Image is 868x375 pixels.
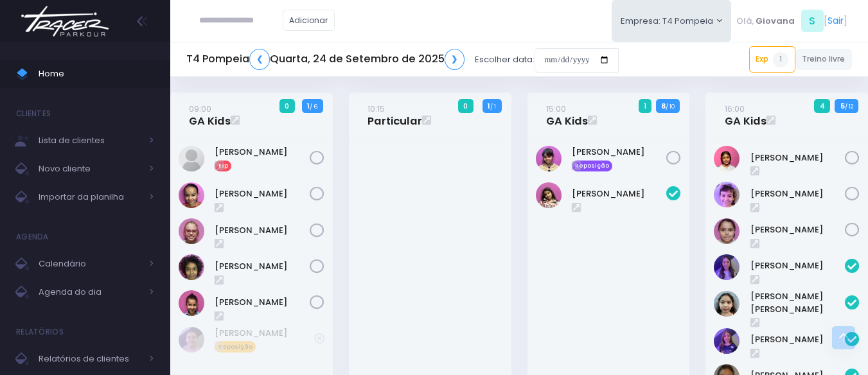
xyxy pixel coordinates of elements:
img: Nina Loureiro Andrusyszyn [714,182,740,207]
img: Sophia de Souza Arantes [714,218,740,244]
a: [PERSON_NAME] [215,327,314,340]
small: / 1 [490,103,496,110]
img: Lia Widman [714,254,740,280]
span: Reposição [572,161,613,172]
img: Luiza Braz [536,182,562,208]
span: 0 [458,99,474,113]
h4: Relatórios [16,319,64,345]
img: Clarice Lopes [536,146,562,171]
a: Adicionar [283,10,335,31]
small: 09:00 [189,103,211,115]
a: 09:00GA Kids [189,102,231,128]
span: Home [39,65,154,82]
span: Novo cliente [39,161,141,177]
h5: T4 Pompeia Quarta, 24 de Setembro de 2025 [186,49,465,70]
span: Agenda do dia [39,284,141,301]
span: Olá, [736,15,754,28]
small: 16:00 [725,103,745,115]
a: [PERSON_NAME] [572,146,667,159]
a: [PERSON_NAME] [PERSON_NAME] [750,290,846,315]
a: ❮ [249,49,270,70]
span: Reposição [215,341,256,353]
a: [PERSON_NAME] [750,259,846,272]
a: [PERSON_NAME] [215,146,310,159]
strong: 1 [488,101,490,111]
a: 10:15Particular [368,102,422,128]
span: Relatórios de clientes [39,351,141,367]
img: STELLA ARAUJO LAGUNA [179,290,204,316]
span: S [801,10,824,32]
img: Júlia Barbosa [179,182,204,208]
a: [PERSON_NAME] [750,333,846,346]
strong: 8 [661,101,666,111]
strong: 5 [840,101,845,111]
span: 4 [814,99,830,113]
div: Escolher data: [186,45,619,74]
a: [PERSON_NAME] [750,187,846,200]
span: Importar da planilha [39,189,141,205]
a: [PERSON_NAME] [750,223,846,236]
div: [ ] [731,6,852,35]
small: / 6 [310,103,317,110]
strong: 1 [307,101,310,111]
span: 1 [639,99,652,113]
small: / 10 [666,103,675,110]
span: Giovana [756,15,795,28]
img: Paola baldin Barreto Armentano [179,218,204,244]
a: [PERSON_NAME] [750,152,846,164]
small: / 12 [845,103,853,110]
span: Lista de clientes [39,132,141,149]
img: Beatriz Cogo [179,327,204,353]
a: 16:00GA Kids [725,102,766,128]
a: Treino livre [795,49,853,70]
img: Clara Sigolo [714,146,740,171]
a: Exp1 [749,46,795,72]
a: [PERSON_NAME] [215,187,310,200]
a: ❯ [445,49,465,70]
a: Sair [828,14,844,28]
a: 15:00GA Kids [546,102,588,128]
a: [PERSON_NAME] [215,296,310,309]
a: [PERSON_NAME] [215,260,310,273]
span: 1 [773,52,788,67]
img: Priscila Vanzolini [179,254,204,280]
img: Luisa Yen Muller [714,291,740,317]
span: 0 [279,99,295,113]
h4: Agenda [16,224,49,250]
img: Rosa Widman [714,328,740,354]
a: [PERSON_NAME] [215,224,310,237]
small: 10:15 [368,103,385,115]
h4: Clientes [16,101,51,126]
span: Calendário [39,256,141,272]
img: Evelin Giometti [179,146,204,171]
small: 15:00 [546,103,566,115]
a: [PERSON_NAME] [572,187,667,200]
